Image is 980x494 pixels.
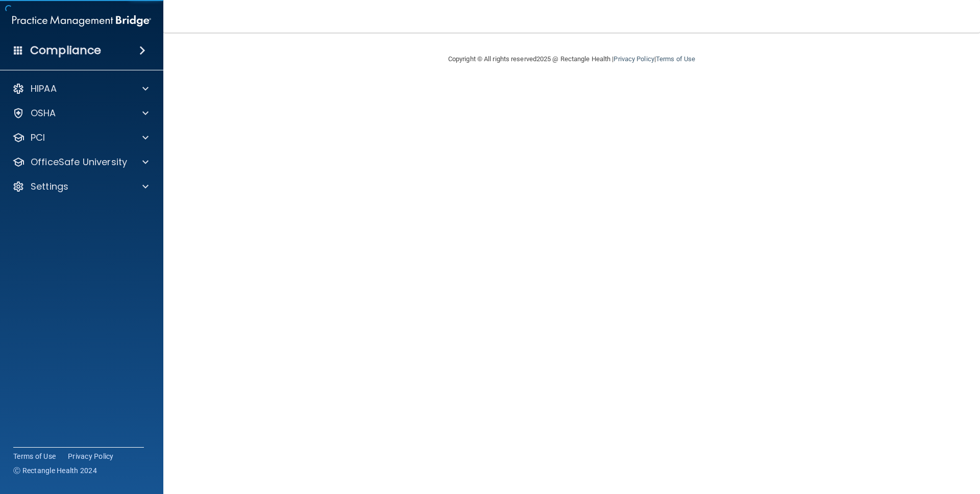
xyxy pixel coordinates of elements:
p: OfficeSafe University [31,156,127,168]
p: PCI [31,132,45,144]
div: Copyright © All rights reserved 2025 @ Rectangle Health | | [385,43,758,75]
a: Privacy Policy [68,451,114,461]
a: PCI [12,132,149,144]
a: Settings [12,180,149,193]
a: HIPAA [12,83,149,95]
p: OSHA [31,107,56,119]
a: Terms of Use [656,55,695,63]
a: OSHA [12,107,149,119]
a: OfficeSafe University [12,156,149,168]
a: Terms of Use [13,451,56,461]
p: Settings [31,180,68,193]
h4: Compliance [30,43,101,58]
a: Privacy Policy [614,55,654,63]
img: PMB logo [12,11,151,31]
p: HIPAA [31,83,57,95]
span: Ⓒ Rectangle Health 2024 [13,465,97,476]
